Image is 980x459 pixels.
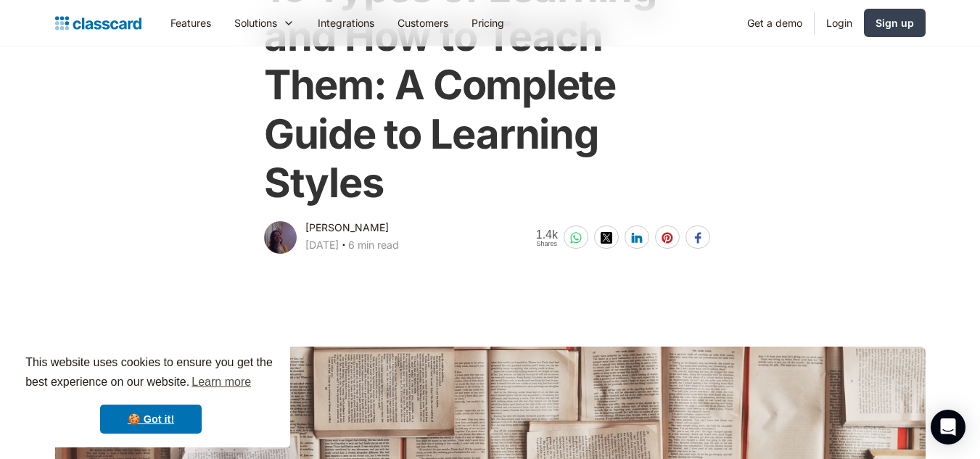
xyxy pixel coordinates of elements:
a: Pricing [460,7,516,39]
img: whatsapp-white sharing button [570,232,582,244]
a: Customers [386,7,460,39]
div: Solutions [234,15,277,30]
div: ‧ [339,236,348,257]
img: facebook-white sharing button [692,232,704,244]
a: Integrations [306,7,386,39]
div: 6 min read [348,236,399,254]
div: Sign up [876,15,914,30]
a: Sign up [864,9,926,37]
div: Open Intercom Messenger [931,410,965,444]
a: learn more about cookies [189,371,253,393]
span: This website uses cookies to ensure you get the best experience on our website. [25,354,276,393]
div: Solutions [223,7,306,39]
a: Login [815,7,864,39]
div: [DATE] [305,236,339,254]
div: cookieconsent [12,340,290,447]
span: Shares [536,241,558,247]
img: linkedin-white sharing button [631,232,643,244]
span: 1.4k [536,228,558,241]
img: pinterest-white sharing button [662,232,673,244]
a: Get a demo [736,7,814,39]
div: [PERSON_NAME] [305,219,389,236]
a: Features [159,7,223,39]
img: twitter-white sharing button [601,232,612,244]
a: dismiss cookie message [100,405,202,434]
a: home [55,13,141,33]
